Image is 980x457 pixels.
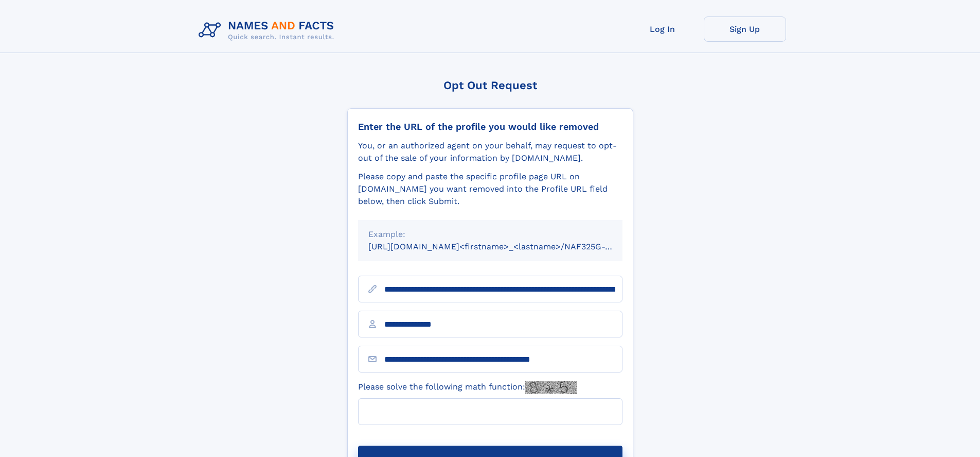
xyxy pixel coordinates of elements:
[358,381,577,394] label: Please solve the following math function:
[347,79,633,92] div: Opt Out Request
[704,16,786,42] a: Sign Up
[621,16,704,42] a: Log In
[358,140,622,164] div: You, or an authorized agent on your behalf, may request to opt-out of the sale of your informatio...
[194,16,343,44] img: Logo Names and Facts
[358,171,622,208] div: Please copy and paste the specific profile page URL on [DOMAIN_NAME] you want removed into the Pr...
[368,242,642,251] small: [URL][DOMAIN_NAME]<firstname>_<lastname>/NAF325G-xxxxxxxx
[368,228,612,241] div: Example:
[358,121,622,132] div: Enter the URL of the profile you would like removed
